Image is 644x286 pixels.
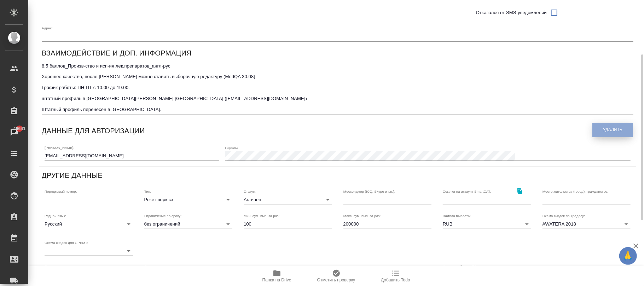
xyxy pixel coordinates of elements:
[592,123,633,137] button: Удалить
[45,241,88,245] label: Схема скидок для GPEMT:
[144,190,151,193] label: Тип:
[476,9,547,16] span: Отказался от SMS-уведомлений
[42,63,633,112] textarea: 8.5 баллов_Произв-ство и исп-ия лек.препаратов_англ-рус Хорошее качество, после [PERSON_NAME] мож...
[343,190,395,193] label: Мессенджер (ICQ, Skype и т.п.):
[144,195,233,205] div: Рокет ворк сз
[603,127,622,133] span: Удалить
[543,214,585,217] label: Схема скидок по Традосу:
[45,265,54,269] label: Опыт:
[144,265,187,269] label: Опыт в устных переводах:
[619,247,637,265] button: 🙏
[366,266,425,286] button: Добавить Todo
[9,125,30,132] span: 46641
[45,146,74,149] label: [PERSON_NAME]:
[343,214,381,217] label: Макс. сум. вып. за раз:
[244,214,280,217] label: Мин. сум. вып. за раз:
[45,219,133,229] div: Русский
[443,214,471,217] label: Валюта выплаты:
[443,265,478,269] label: Навыки работы с ПО:
[225,146,238,149] label: Пароль:
[144,214,181,217] label: Ограничение по сроку:
[247,266,307,286] button: Папка на Drive
[543,190,608,193] label: Место жительства (город), гражданство:
[244,195,332,205] div: Активен
[2,123,27,141] a: 46641
[513,184,527,198] button: Скопировать ссылку
[443,219,531,229] div: RUB
[244,190,256,193] label: Статус:
[42,125,145,136] h6: Данные для авторизации
[45,214,66,217] label: Родной язык:
[622,249,634,263] span: 🙏
[42,47,192,59] h6: Взаимодействие и доп. информация
[317,278,355,282] span: Отметить проверку
[45,190,77,193] label: Порядковый номер:
[42,170,103,181] h6: Другие данные
[381,278,410,282] span: Добавить Todo
[443,190,491,193] label: Ссылка на аккаунт SmartCAT:
[42,27,53,30] label: Адрес:
[307,266,366,286] button: Отметить проверку
[543,219,631,229] div: AWATERA 2018
[144,219,233,229] div: без ограничений
[262,278,291,282] span: Папка на Drive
